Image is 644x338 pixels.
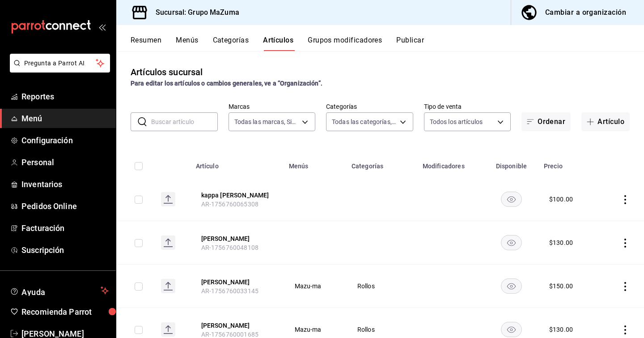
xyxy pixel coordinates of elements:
[424,103,511,110] label: Tipo de venta
[201,278,273,287] button: edit-product-location
[621,325,630,334] button: actions
[396,36,424,51] button: Publicar
[538,149,601,178] th: Precio
[191,149,284,178] th: Artículo
[176,36,198,51] button: Menús
[549,195,573,204] div: $ 100.00
[201,331,258,338] span: AR-1756760001685
[24,59,96,68] span: Pregunta a Parrot AI
[284,149,346,178] th: Menús
[148,7,239,18] h3: Sucursal: Grupo MaZuma
[346,149,417,178] th: Categorías
[21,222,109,234] span: Facturación
[545,6,626,19] div: Cambiar a organización
[521,112,571,131] button: Ordenar
[430,117,483,126] span: Todos los artículos
[21,200,109,212] span: Pedidos Online
[357,283,406,289] span: Rollos
[21,112,109,124] span: Menú
[501,322,522,337] button: availability-product
[21,178,109,190] span: Inventarios
[295,283,335,289] span: Mazu-ma
[21,156,109,168] span: Personal
[201,321,273,330] button: edit-product-location
[308,36,382,51] button: Grupos modificadores
[229,103,316,110] label: Marcas
[201,201,258,208] span: AR-1756760065308
[417,149,484,178] th: Modificadores
[501,235,522,250] button: availability-product
[549,238,573,247] div: $ 130.00
[21,306,109,318] span: Recomienda Parrot
[131,65,203,79] div: Artículos sucursal
[501,278,522,294] button: availability-product
[21,285,97,296] span: Ayuda
[549,282,573,291] div: $ 150.00
[201,191,273,200] button: edit-product-location
[131,36,644,51] div: navigation tabs
[549,325,573,334] div: $ 130.00
[21,90,109,103] span: Reportes
[201,234,273,243] button: edit-product-location
[581,112,630,131] button: Artículo
[10,54,110,73] button: Pregunta a Parrot AI
[263,36,293,51] button: Artículos
[295,326,335,333] span: Mazu-ma
[213,36,249,51] button: Categorías
[621,239,630,248] button: actions
[357,326,406,333] span: Rollos
[131,36,161,51] button: Resumen
[621,282,630,291] button: actions
[234,117,299,126] span: Todas las marcas, Sin marca
[201,244,258,251] span: AR-1756760048108
[501,192,522,207] button: availability-product
[21,134,109,146] span: Configuración
[21,244,109,256] span: Suscripción
[6,65,110,74] a: Pregunta a Parrot AI
[332,117,397,126] span: Todas las categorías, Sin categoría
[151,113,218,131] input: Buscar artículo
[98,23,106,30] button: open_drawer_menu
[326,103,413,110] label: Categorías
[621,195,630,204] button: actions
[484,149,538,178] th: Disponible
[131,80,322,87] strong: Para editar los artículos o cambios generales, ve a “Organización”.
[201,287,258,295] span: AR-1756760033145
